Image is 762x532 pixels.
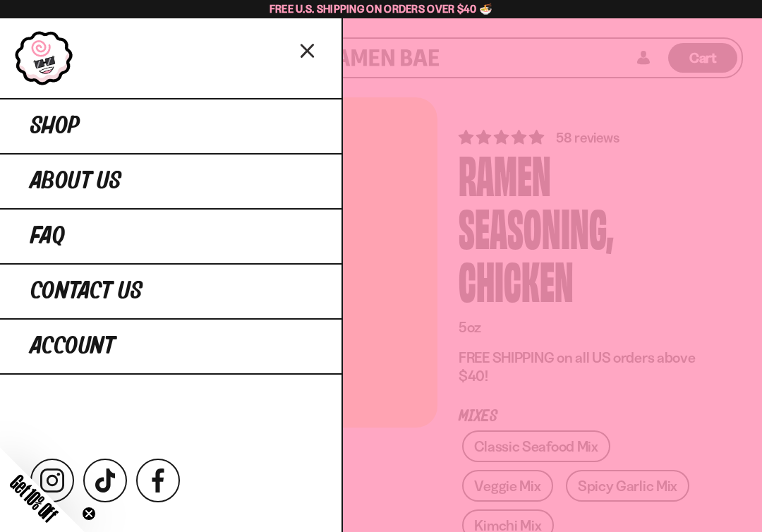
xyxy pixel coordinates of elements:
span: Free U.S. Shipping on Orders over $40 🍜 [270,2,493,16]
button: Close menu [296,37,320,62]
button: Close teaser [82,507,96,521]
span: Account [30,334,115,359]
span: Shop [30,114,80,139]
span: FAQ [30,224,65,249]
span: Contact Us [30,279,143,304]
span: Get 10% Off [6,471,61,526]
span: About Us [30,169,121,194]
